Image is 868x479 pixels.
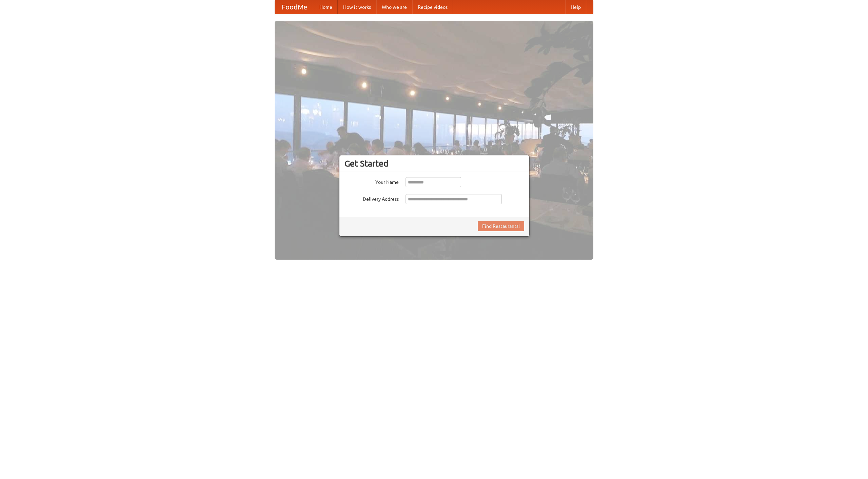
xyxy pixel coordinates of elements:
a: How it works [338,0,376,14]
a: Help [565,0,586,14]
a: FoodMe [275,0,314,14]
a: Home [314,0,338,14]
a: Recipe videos [412,0,453,14]
a: Who we are [376,0,412,14]
label: Delivery Address [344,194,399,202]
button: Find Restaurants! [478,221,524,231]
h3: Get Started [344,158,524,169]
label: Your Name [344,177,399,186]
